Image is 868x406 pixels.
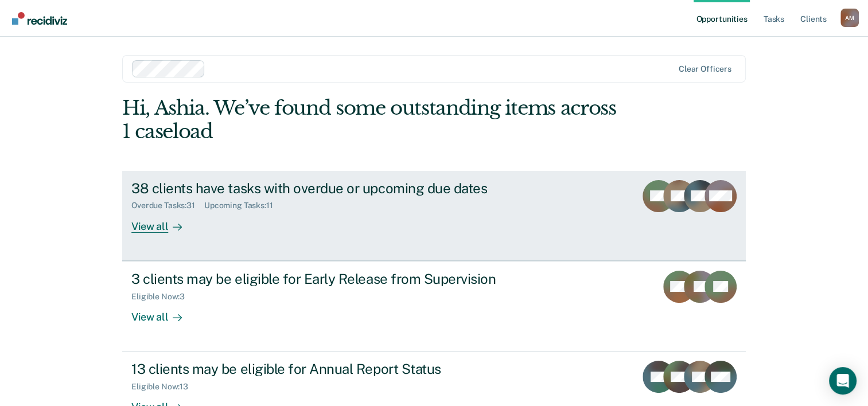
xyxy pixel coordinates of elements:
[131,210,196,233] div: View all
[122,96,621,143] div: Hi, Ashia. We’ve found some outstanding items across 1 caseload
[679,64,731,74] div: Clear officers
[12,12,67,25] img: Recidiviz
[131,201,204,210] div: Overdue Tasks : 31
[131,292,194,302] div: Eligible Now : 3
[122,261,746,352] a: 3 clients may be eligible for Early Release from SupervisionEligible Now:3View all
[131,180,534,197] div: 38 clients have tasks with overdue or upcoming due dates
[204,201,282,210] div: Upcoming Tasks : 11
[840,9,859,27] div: A M
[131,382,197,392] div: Eligible Now : 13
[131,361,534,377] div: 13 clients may be eligible for Annual Report Status
[122,171,746,261] a: 38 clients have tasks with overdue or upcoming due datesOverdue Tasks:31Upcoming Tasks:11View all
[131,301,196,323] div: View all
[131,271,534,287] div: 3 clients may be eligible for Early Release from Supervision
[840,9,859,27] button: Profile dropdown button
[829,367,857,395] div: Open Intercom Messenger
